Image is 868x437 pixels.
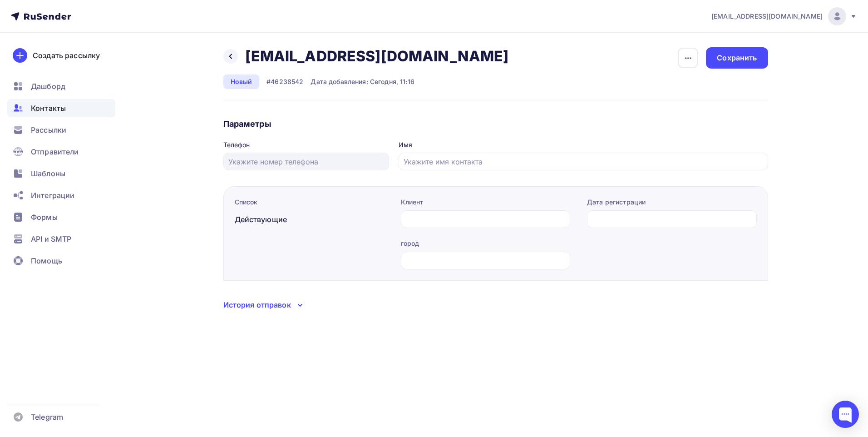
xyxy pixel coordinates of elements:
span: Шаблоны [31,168,65,179]
div: город [401,239,571,248]
legend: Имя [399,140,768,153]
span: Telegram [31,412,63,422]
div: Дата регистрации [587,198,757,207]
span: Формы [31,212,58,223]
div: История отправок [223,299,291,310]
span: Отправители [31,146,79,157]
span: API и SMTP [31,233,71,244]
span: Контакты [31,103,66,114]
span: Рассылки [31,124,66,135]
a: Формы [7,208,115,226]
span: Интеграции [31,190,74,201]
a: Дашборд [7,77,115,95]
div: Клиент [401,198,571,207]
a: Рассылки [7,121,115,139]
a: [EMAIL_ADDRESS][DOMAIN_NAME] [711,7,857,25]
div: Список [235,198,391,207]
div: Дата добавления: Сегодня, 11:16 [311,77,414,86]
input: Укажите номер телефона [228,156,384,167]
div: Действующие [235,214,391,225]
h4: Параметры [223,119,768,129]
a: Контакты [7,99,115,117]
span: Помощь [31,255,62,266]
legend: Телефон [223,140,389,153]
span: Дашборд [31,81,65,92]
span: [EMAIL_ADDRESS][DOMAIN_NAME] [711,12,823,21]
h2: [EMAIL_ADDRESS][DOMAIN_NAME] [245,47,509,65]
div: #46238542 [266,77,303,86]
div: Создать рассылку [33,50,100,61]
a: Отправители [7,143,115,161]
div: Новый [223,74,260,89]
a: Шаблоны [7,164,115,183]
input: Укажите имя контакта [404,156,763,167]
div: Сохранить [717,53,757,63]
